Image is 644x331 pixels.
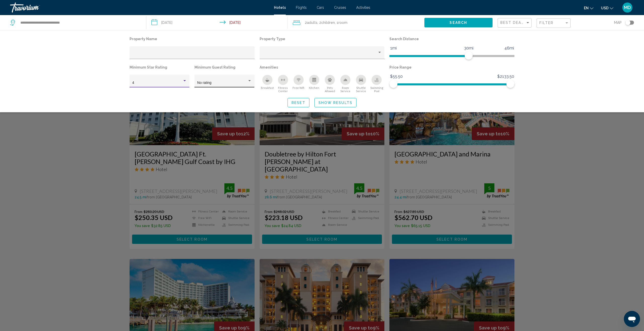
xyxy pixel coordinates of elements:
span: Pets Allowed [322,86,338,93]
span: Map [614,19,622,26]
p: Amenities [260,64,385,71]
button: Kitchen [306,75,322,93]
p: Property Name [130,35,255,42]
button: Filter [537,18,571,28]
span: 46mi [504,44,515,52]
a: Flights [296,6,307,10]
span: USD [601,6,609,10]
mat-select: Property type [262,52,382,57]
a: Hotels [274,6,286,10]
iframe: Button to launch messaging window [624,311,640,327]
span: Adults [307,21,317,25]
a: Cars [317,6,324,10]
button: Room Service [338,75,353,93]
span: en [584,6,589,10]
button: Breakfast [260,75,275,93]
span: $55.50 [389,73,404,80]
button: Swimming Pool [369,75,384,93]
button: Toggle map [622,20,634,25]
p: Search Distance [389,35,514,42]
span: , 2 [317,19,335,26]
span: Breakfast [261,86,274,89]
p: Price Range [389,64,514,71]
button: Show Results [314,98,356,107]
span: Show Results [318,101,352,105]
button: Shuttle Service [353,75,369,93]
span: 30mi [463,44,474,52]
span: Fitness Center [275,86,291,93]
button: Check-in date: Sep 13, 2025 Check-out date: Sep 15, 2025 [146,15,288,30]
mat-select: Sort by [500,21,530,25]
span: Reset [292,101,305,105]
span: Search [450,21,467,25]
span: Free Wifi [293,86,304,89]
button: User Menu [621,2,634,13]
span: No rating [197,81,212,85]
span: Best Deals [500,21,527,25]
span: Children [321,21,335,25]
span: 4 [132,81,134,85]
p: Minimum Star Rating [130,64,189,71]
span: Kitchen [309,86,319,89]
button: Travelers: 2 adults, 2 children [288,15,424,30]
button: Free Wifi [291,75,306,93]
span: Room [338,21,347,25]
a: Cruises [334,6,346,10]
span: 1mi [389,44,397,52]
button: Pets Allowed [322,75,338,93]
span: Room Service [338,86,353,93]
span: MD [624,5,631,10]
button: Change language [584,4,593,12]
p: Minimum Guest Rating [194,64,254,71]
a: Activities [356,6,370,10]
span: , 1 [335,19,347,26]
span: $2133.50 [497,73,515,80]
a: Travorium [10,3,269,13]
p: Property Type [260,35,385,42]
span: 2 [305,19,317,26]
span: Filter [539,21,554,25]
span: Shuttle Service [353,86,369,93]
button: Fitness Center [275,75,291,93]
button: Search [424,18,493,27]
button: Change currency [601,4,613,12]
span: Swimming Pool [369,86,384,93]
div: Hotel Filters [127,35,517,93]
button: Reset [288,98,309,107]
